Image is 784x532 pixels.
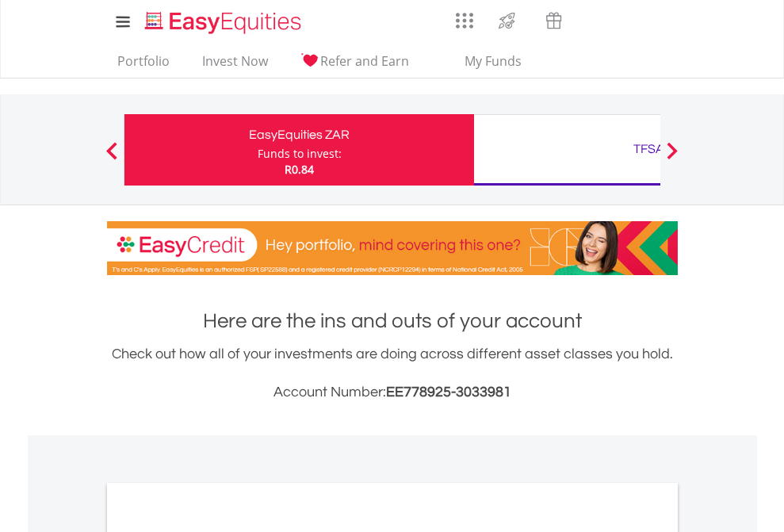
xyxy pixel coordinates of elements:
a: My Profile [658,4,698,39]
span: EE778925-3033981 [386,385,511,400]
h3: Account Number: [107,381,678,404]
img: EasyEquities_Logo.png [142,10,308,36]
a: AppsGrid [446,4,484,29]
img: vouchers-v2.svg [541,8,567,33]
img: thrive-v2.svg [494,8,520,33]
button: Next [656,150,688,166]
div: Check out how all of your investments are doing across different asset classes you hold. [107,343,678,404]
a: Vouchers [530,4,577,33]
img: grid-menu-icon.svg [456,12,473,29]
a: FAQ's and Support [618,4,658,36]
span: My Funds [442,51,545,71]
button: Previous [96,150,128,166]
div: Funds to invest: [258,146,342,162]
a: Refer and Earn [294,53,415,78]
span: R0.84 [285,162,314,177]
a: Portfolio [111,53,176,78]
a: Home page [139,4,308,36]
span: Refer and Earn [320,52,409,70]
a: Notifications [577,4,618,36]
a: Invest Now [196,53,274,78]
div: EasyEquities ZAR [134,124,465,146]
h1: Here are the ins and outs of your account [107,307,678,335]
img: EasyCredit Promotion Banner [107,221,678,275]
